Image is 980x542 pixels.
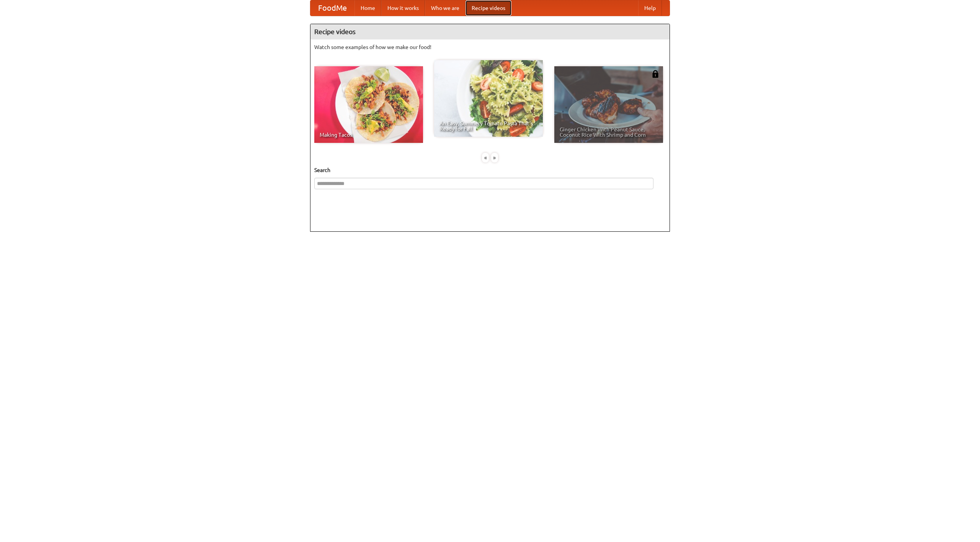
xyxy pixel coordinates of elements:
div: » [491,153,498,162]
h5: Search [314,166,666,174]
h4: Recipe videos [310,24,670,39]
a: FoodMe [310,0,354,16]
span: Making Tacos [320,132,418,138]
p: Watch some examples of how we make our food! [314,43,666,51]
a: Recipe videos [465,0,511,16]
a: How it works [381,0,425,16]
img: 483408.png [652,70,659,78]
a: Making Tacos [314,66,423,143]
span: An Easy, Summery Tomato Pasta That's Ready for Fall [439,121,537,131]
a: An Easy, Summery Tomato Pasta That's Ready for Fall [434,60,543,137]
div: « [482,153,489,162]
a: Home [354,0,381,16]
a: Who we are [425,0,465,16]
a: Help [638,0,662,16]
